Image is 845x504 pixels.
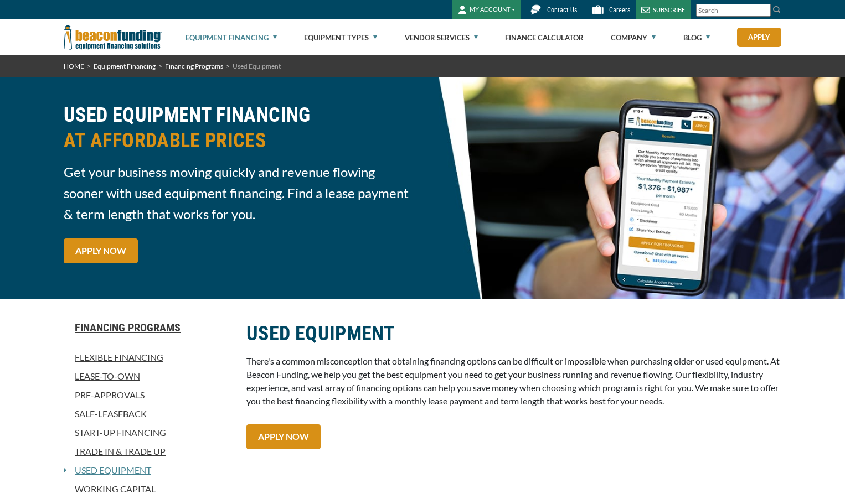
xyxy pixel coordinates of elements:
a: Financing Programs [165,62,223,70]
a: Equipment Financing [186,20,277,55]
img: Beacon Funding Corporation logo [64,19,162,55]
h2: USED EQUIPMENT FINANCING [64,102,416,153]
a: Financing Programs [64,321,233,334]
a: Pre-approvals [64,388,233,402]
a: Lease-To-Own [64,370,233,383]
a: Sale-Leaseback [64,407,233,420]
a: Apply [737,28,781,47]
span: AT AFFORDABLE PRICES [64,128,416,153]
a: Vendor Services [405,20,478,55]
a: Flexible Financing [64,351,233,364]
h2: USED EQUIPMENT [246,321,781,346]
span: Used Equipment [233,62,281,70]
a: Clear search text [759,6,768,15]
input: Search [696,4,771,17]
a: Working Capital [64,482,233,496]
a: Used Equipment [66,464,151,477]
p: There's a common misconception that obtaining financing options can be difficult or impossible wh... [246,355,781,408]
a: Equipment Financing [94,62,156,70]
a: Blog [683,20,710,55]
a: Equipment Types [304,20,377,55]
span: Contact Us [547,6,577,14]
a: Company [611,20,656,55]
a: APPLY NOW [246,424,321,449]
a: HOME [64,62,84,70]
img: Search [772,5,781,14]
a: Start-Up Financing [64,426,233,439]
a: Trade In & Trade Up [64,445,233,458]
span: Careers [609,6,630,14]
a: APPLY NOW [64,238,138,263]
a: Finance Calculator [505,20,584,55]
span: Get your business moving quickly and revenue flowing sooner with used equipment financing. Find a... [64,162,416,225]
